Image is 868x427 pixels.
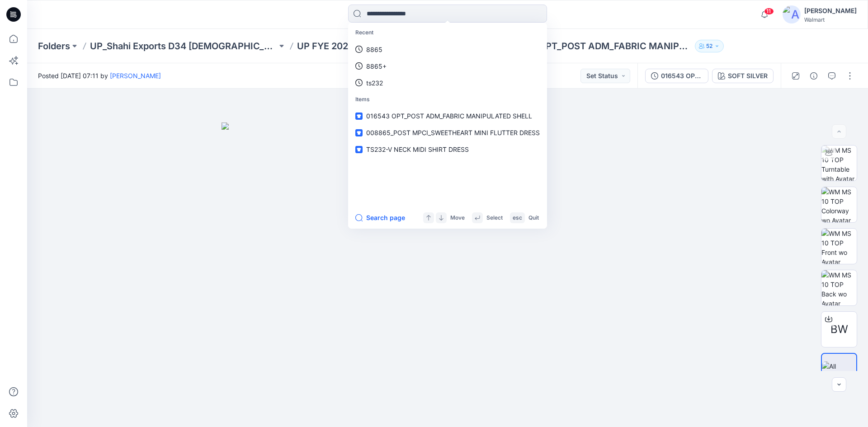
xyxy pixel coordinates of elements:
[350,141,545,158] a: TS232-V NECK MIDI SHIRT DRESS
[764,8,774,15] span: 11
[783,5,801,23] img: avatar
[297,40,484,52] a: UP FYE 2027 S2 D34 [DEMOGRAPHIC_DATA] Woven Tops
[821,229,857,264] img: WM MS 10 TOP Front wo Avatar
[90,40,277,52] a: UP_Shahi Exports D34 [DEMOGRAPHIC_DATA] Tops
[807,69,821,83] button: Details
[350,108,545,124] a: 016543 OPT_POST ADM_FABRIC MANIPULATED SHELL
[355,212,405,223] button: Search page
[830,321,848,338] span: BW
[728,71,768,81] div: SOFT SILVER
[528,213,539,223] p: Quit
[821,270,857,305] img: WM MS 10 TOP Back wo Avatar
[486,213,503,223] p: Select
[38,40,70,52] a: Folders
[350,24,545,41] p: Recent
[695,40,724,52] button: 52
[821,187,857,222] img: WM MS 10 TOP Colorway wo Avatar
[350,124,545,141] a: 008865_POST MPCI_SWEETHEART MINI FLUTTER DRESS
[366,145,469,153] span: TS232-V NECK MIDI SHIRT DRESS
[366,45,382,54] p: 8865
[513,213,522,223] p: esc
[350,41,545,58] a: 8865
[804,16,857,23] div: Walmart
[38,71,161,80] span: Posted [DATE] 07:11 by
[366,129,540,136] span: 008865_POST MPCI_SWEETHEART MINI FLUTTER DRESS
[504,40,691,52] p: 016543 OPT_POST ADM_FABRIC MANIPULATED SHELL
[366,112,532,120] span: 016543 OPT_POST ADM_FABRIC MANIPULATED SHELL
[645,69,708,83] button: 016543 OPT_POST ADM_FABRIC MANIPULATED SHELL
[350,75,545,91] a: ts232
[712,69,774,83] button: SOFT SILVER
[366,61,387,71] p: 8865+
[450,213,465,223] p: Move
[350,91,545,108] p: Items
[661,71,703,81] div: 016543 OPT_POST ADM_FABRIC MANIPULATED SHELL
[350,58,545,75] a: 8865+
[706,41,712,51] p: 52
[822,361,856,380] img: All colorways
[821,145,857,181] img: WM MS 10 TOP Turntable with Avatar
[110,72,161,80] a: [PERSON_NAME]
[804,5,857,16] div: [PERSON_NAME]
[366,78,383,88] p: ts232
